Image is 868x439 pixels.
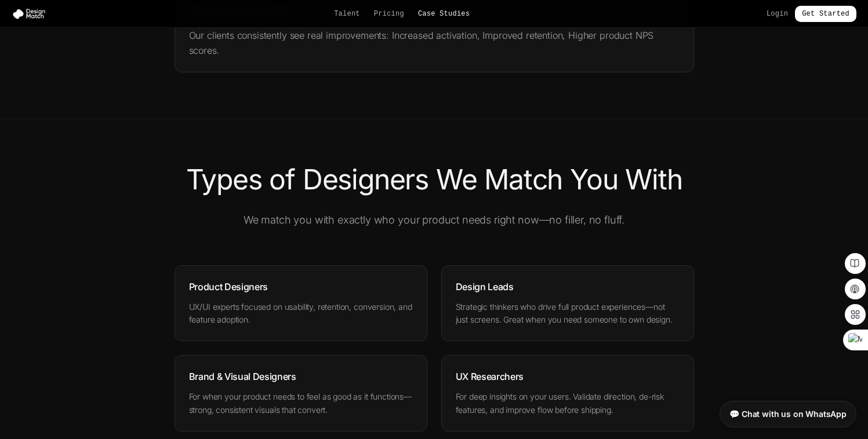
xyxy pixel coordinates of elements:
p: Strategic thinkers who drive full product experiences—not just screens. Great when you need someo... [456,301,680,327]
a: 💬 Chat with us on WhatsApp [720,401,856,427]
p: We match you with exactly who your product needs right now—no filler, no fluff. [239,212,629,228]
a: Login [767,9,788,19]
h2: Types of Designers We Match You With [110,166,759,193]
a: Get Started [795,6,856,22]
img: Design Match [12,8,51,20]
div: Our clients consistently see real improvements: Increased activation, Improved retention, Higher ... [189,28,680,58]
h3: UX Researchers [456,370,680,383]
h3: Brand & Visual Designers [189,370,413,383]
p: For when your product needs to feel as good as it functions—strong, consistent visuals that convert. [189,390,413,417]
h3: Product Designers [189,280,413,294]
a: Talent [334,9,360,19]
a: Case Studies [418,9,470,19]
p: For deep insights on your users. Validate direction, de-risk features, and improve flow before sh... [456,390,680,417]
h3: Design Leads [456,280,680,294]
p: UX/UI experts focused on usability, retention, conversion, and feature adoption. [189,301,413,327]
a: Pricing [374,9,404,19]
